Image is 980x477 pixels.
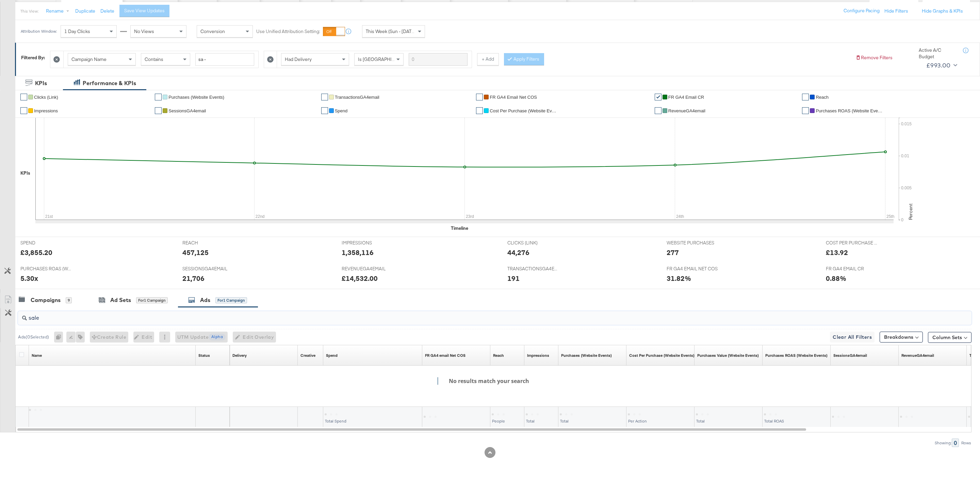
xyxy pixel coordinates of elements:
a: ✔ [655,107,661,114]
button: Delete [100,8,114,14]
span: No Views [134,28,154,34]
div: This View: [20,9,38,14]
a: ✔ [655,94,661,100]
div: Delivery [232,353,247,358]
span: Clear All Filters [833,333,872,341]
a: ✔ [321,107,328,114]
div: £3,855.20 [20,248,52,257]
a: Ad Name. [32,353,42,358]
div: Ads ( 0 Selected) [18,334,49,340]
span: FR GA4 EMAIL NET COS [667,266,718,272]
a: ✔ [321,94,328,100]
div: Reach [493,353,504,358]
div: Creative [300,353,315,358]
span: TransactionsGA4email [335,95,379,100]
button: Rename [41,5,77,17]
div: FR GA4 email Net COS [425,353,465,358]
input: Enter a search term [195,53,254,66]
div: Spend [326,353,338,358]
span: CLICKS (LINK) [507,240,558,246]
div: for 1 Campaign [215,297,247,303]
div: 31.82% [667,273,691,283]
button: Hide Filters [884,8,908,14]
span: Is [GEOGRAPHIC_DATA] [358,56,410,62]
span: Reach [816,95,829,100]
div: 5.30x [20,273,38,283]
input: Search Ad Name, ID or Objective [27,308,881,322]
div: for 1 Campaign [136,297,168,303]
a: FR GA4 Net COS [425,353,465,358]
div: Active A/C Budget [919,47,956,60]
a: Shows the creative associated with your ad. [300,353,315,358]
div: 0 [952,439,959,447]
a: Shows the current state of your Ad. [198,353,210,358]
span: Clicks (Link) [34,95,58,100]
span: RevenueGA4email [668,108,705,113]
div: Rows [961,441,971,445]
div: Purchases ROAS (Website Events) [765,353,828,358]
span: REVENUEGA4EMAIL [342,266,393,272]
div: 457,125 [182,248,209,257]
div: 44,276 [507,248,529,257]
a: ✔ [20,107,27,114]
a: ✔ [802,107,809,114]
span: Had Delivery [285,56,312,62]
button: Breakdowns [880,332,923,343]
span: Spend [335,108,348,113]
div: 21,706 [182,273,205,283]
div: 1,358,116 [342,248,374,257]
span: TRANSACTIONSGA4EMAIL [507,266,558,272]
div: £993.00 [926,60,951,70]
button: Column Sets [928,332,971,343]
a: ✔ [20,94,27,100]
span: This Week (Sun - [DATE]) [366,28,417,34]
div: Attribution Window: [20,29,57,34]
span: COST PER PURCHASE (WEBSITE EVENTS) [826,240,877,246]
div: Purchases Value (Website Events) [697,353,759,358]
a: The number of times a purchase was made tracked by your Custom Audience pixel on your website aft... [561,353,612,358]
a: The number of times your ad was served. On mobile apps an ad is counted as served the first time ... [527,353,549,358]
label: Use Unified Attribution Setting: [256,28,320,35]
a: The average cost for each purchase tracked by your Custom Audience pixel on your website after pe... [629,353,695,358]
span: Impressions [34,108,58,113]
a: ✔ [802,94,809,100]
h4: No results match your search [437,377,534,385]
div: Ad Sets [110,296,131,304]
span: Contains [145,56,163,62]
span: WEBSITE PURCHASES [667,240,718,246]
a: ✔ [155,107,162,114]
a: ✔ [155,94,162,100]
a: The total amount spent to date. [326,353,338,358]
div: Timeline [451,225,468,232]
span: 1 Day Clicks [64,28,90,34]
div: Ads [200,296,210,304]
span: SESSIONSGA4EMAIL [182,266,233,272]
a: Reflects the ability of your Ad to achieve delivery. [232,353,247,358]
a: ✔ [476,107,483,114]
span: Purchases (Website Events) [168,95,224,100]
div: Status [198,353,210,358]
a: The total value of the purchase actions tracked by your Custom Audience pixel on your website aft... [697,353,759,358]
span: FR GA4 EMAIL CR [826,266,877,272]
div: SessionsGA4email [833,353,867,358]
span: REACH [182,240,233,246]
span: Conversion [200,28,225,34]
div: 0.88% [826,273,846,283]
span: FR GA4 email CR [668,95,704,100]
span: Campaign Name [71,56,107,62]
div: £13.92 [826,248,848,257]
span: PURCHASES ROAS (WEBSITE EVENTS) [20,266,71,272]
div: Campaigns [31,296,61,304]
button: Remove Filters [855,54,893,61]
span: Cost Per Purchase (Website Events) [490,108,558,113]
button: Configure Pacing [839,5,884,17]
span: SessionsGA4email [168,108,206,113]
text: Percent [908,204,914,220]
div: £14,532.00 [342,273,378,283]
div: Showing: [934,441,952,445]
div: 0 [54,332,66,343]
input: Enter a search term [409,53,468,66]
span: IMPRESSIONS [342,240,393,246]
div: Filtered By: [21,54,45,61]
div: 191 [507,273,520,283]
